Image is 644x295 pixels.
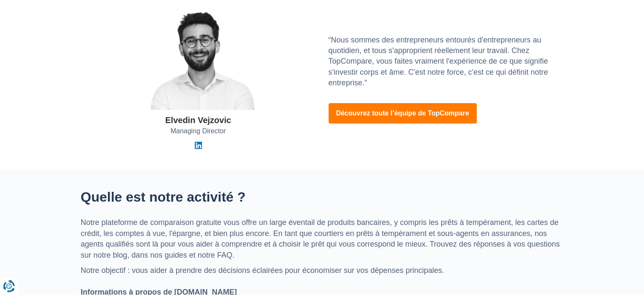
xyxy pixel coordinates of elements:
div: Elvedin Vejzovic [165,114,231,126]
h2: Quelle est notre activité ? [81,190,564,205]
img: Elvedin Vejzovic [130,9,266,110]
span: Managing Director [171,126,226,136]
a: Découvrez toute l’équipe de TopCompare [329,103,477,124]
p: Notre plateforme de comparaison gratuite vous offre un large éventail de produits bancaires, y co... [81,217,564,261]
img: Linkedin Elvedin Vejzovic [195,142,202,149]
p: “Nous sommes des entrepreneurs entourés d'entrepreneurs au quotidien, et tous s'approprient réell... [329,35,564,88]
